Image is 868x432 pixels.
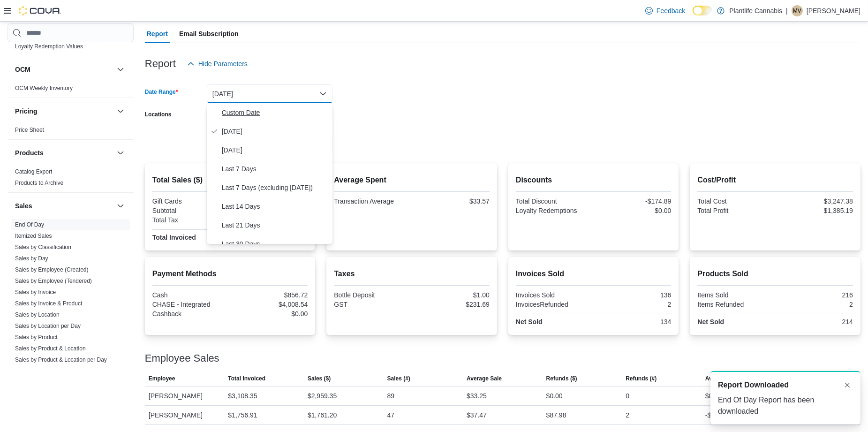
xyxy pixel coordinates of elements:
strong: Total Invoiced [152,234,196,241]
div: Total Tax [152,216,228,224]
span: Refunds (#) [626,375,657,382]
h2: Total Sales ($) [152,174,308,186]
button: Hide Parameters [183,54,251,73]
div: Notification [718,379,853,391]
h2: Taxes [334,268,490,280]
span: Refunds ($) [546,375,577,382]
a: Products to Archive [15,180,63,186]
h2: Products Sold [697,268,853,280]
a: Sales by Product & Location [15,345,86,352]
div: $1,761.20 [308,409,337,421]
button: [DATE] [207,84,332,103]
h2: Invoices Sold [516,268,672,280]
div: Bottle Deposit [334,291,410,299]
h3: Products [15,148,44,158]
h3: Employee Sales [145,353,219,364]
div: Total Profit [697,207,773,214]
a: Sales by Day [15,255,48,262]
button: OCM [115,64,126,75]
div: 214 [777,318,853,326]
span: Sales by Product & Location per Day [15,356,107,364]
span: End Of Day [15,221,44,228]
div: Transaction Average [334,197,410,205]
a: Feedback [642,1,689,20]
span: MV [793,5,801,16]
div: $37.47 [467,409,487,421]
a: End Of Day [15,221,44,228]
span: Email Subscription [179,24,239,43]
div: Pricing [8,124,134,139]
div: $2,959.35 [308,390,337,402]
span: Sales by Employee (Tendered) [15,277,92,285]
div: $87.98 [546,409,566,421]
strong: Net Sold [697,318,724,326]
a: Sales by Location per Day [15,323,81,329]
div: $0.00 [546,390,563,402]
span: Last 7 Days (excluding [DATE]) [222,182,329,193]
p: | [786,5,788,16]
span: Products to Archive [15,179,63,187]
h3: Report [145,58,176,69]
div: [PERSON_NAME] [145,406,225,424]
div: $3,108.35 [228,390,257,402]
span: Sales by Invoice [15,288,56,296]
div: $231.69 [414,301,490,308]
a: Sales by Employee (Created) [15,266,89,273]
div: End Of Day Report has been downloaded [718,394,853,417]
button: Sales [115,200,126,212]
div: OCM [8,83,134,98]
div: GST [334,301,410,308]
span: Last 7 Days [222,163,329,174]
a: Sales by Product & Location per Day [15,356,107,363]
div: 134 [596,318,672,326]
span: Last 21 Days [222,220,329,231]
span: OCM Weekly Inventory [15,84,73,92]
a: Sales by Employee (Tendered) [15,278,92,284]
div: 0 [626,390,629,402]
div: Total Cost [697,197,773,205]
div: Total Discount [516,197,592,205]
div: $1.00 [414,291,490,299]
a: Itemized Sales [15,233,52,239]
a: Price Sheet [15,127,44,133]
a: Loyalty Redemption Values [15,43,83,50]
span: Average Sale [467,375,502,382]
a: OCM Weekly Inventory [15,85,73,91]
div: $856.72 [232,291,308,299]
span: Catalog Export [15,168,52,175]
h2: Discounts [516,174,672,186]
span: [DATE] [222,126,329,137]
button: Dismiss toast [842,379,853,391]
span: Sales by Invoice & Product [15,300,82,307]
input: Dark Mode [693,6,712,15]
label: Locations [145,111,172,118]
button: Pricing [115,106,126,117]
h2: Average Spent [334,174,490,186]
a: Sales by Classification [15,244,71,250]
span: Sales ($) [308,375,331,382]
a: Sales by Invoice & Product [15,300,82,307]
div: Products [8,166,134,192]
div: $0.00 [232,310,308,318]
div: 2 [777,301,853,308]
div: 47 [387,409,395,421]
div: [PERSON_NAME] [145,387,225,405]
span: Feedback [657,6,685,15]
div: Invoices Sold [516,291,592,299]
div: $1,756.91 [228,409,257,421]
a: Sales by Location [15,311,60,318]
span: Itemized Sales [15,232,52,240]
strong: Net Sold [516,318,543,326]
div: Subtotal [152,207,228,214]
button: Products [15,148,113,158]
div: -$174.89 [596,197,672,205]
div: Items Refunded [697,301,773,308]
h3: OCM [15,65,30,74]
span: Last 30 Days [222,238,329,250]
span: Employee [149,375,175,382]
label: Date Range [145,88,178,96]
span: Sales by Location per Day [15,322,81,330]
div: Items Sold [697,291,773,299]
button: Sales [15,201,113,211]
h2: Cost/Profit [697,174,853,186]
